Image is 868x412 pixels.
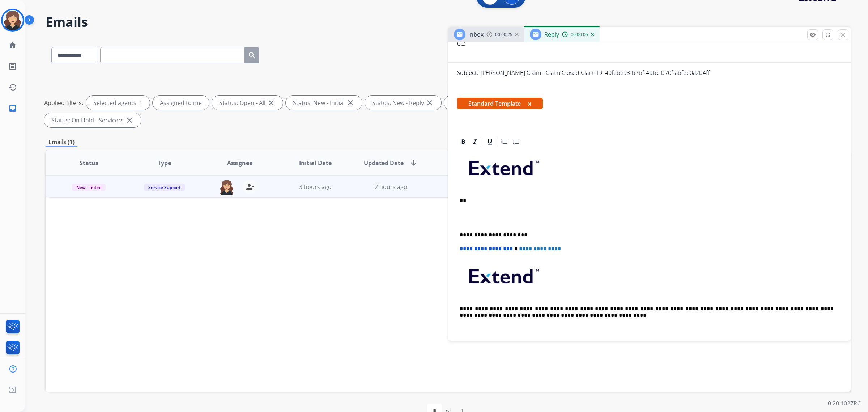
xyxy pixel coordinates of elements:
[44,113,141,127] div: Status: On Hold - Servicers
[44,98,83,107] p: Applied filters:
[457,68,478,77] p: Subject:
[72,184,106,191] span: New - Initial
[571,32,588,38] span: 00:00:05
[125,116,134,125] mat-icon: close
[220,180,234,195] img: agent-avatar
[499,136,510,147] div: Ordered List
[46,138,77,147] p: Emails (1)
[528,99,531,108] button: x
[375,183,407,191] span: 2 hours ago
[158,159,171,167] span: Type
[8,104,17,113] mat-icon: inbox
[364,159,404,167] span: Updated Date
[471,340,565,347] span: [EMAIL_ADDRESS][DOMAIN_NAME][DATE]
[8,62,17,71] mat-icon: list_alt
[8,83,17,92] mat-icon: history
[444,96,538,110] div: Status: On-hold – Internal
[365,96,441,110] div: Status: New - Reply
[267,98,276,107] mat-icon: close
[809,31,816,38] mat-icon: remove_red_eye
[299,183,332,191] span: 3 hours ago
[481,68,710,77] p: [PERSON_NAME] Claim - Claim Closed Claim ID: 40febe93-b7bf-4dbc-b70f-abfee0a2b4ff
[346,98,355,107] mat-icon: close
[144,184,185,191] span: Service Support
[8,41,17,50] mat-icon: home
[468,30,484,38] span: Inbox
[409,159,418,167] mat-icon: arrow_downward
[840,31,846,38] mat-icon: close
[457,98,543,109] span: Standard Template
[3,10,23,30] img: avatar
[825,31,831,38] mat-icon: fullscreen
[246,182,254,191] mat-icon: person_remove
[153,96,209,110] div: Assigned to me
[299,159,332,167] span: Initial Date
[484,136,495,147] div: Underline
[227,159,252,167] span: Assignee
[86,96,150,110] div: Selected agents: 1
[425,98,434,107] mat-icon: close
[495,32,512,38] span: 00:00:25
[212,96,283,110] div: Status: Open - All
[80,159,98,167] span: Status
[469,136,480,147] div: Italic
[457,39,465,48] p: CC:
[511,136,522,147] div: Bullet List
[248,51,256,60] mat-icon: search
[544,30,559,38] span: Reply
[46,15,851,29] h2: Emails
[828,399,861,408] p: 0.20.1027RC
[286,96,362,110] div: Status: New - Initial
[458,136,469,147] div: Bold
